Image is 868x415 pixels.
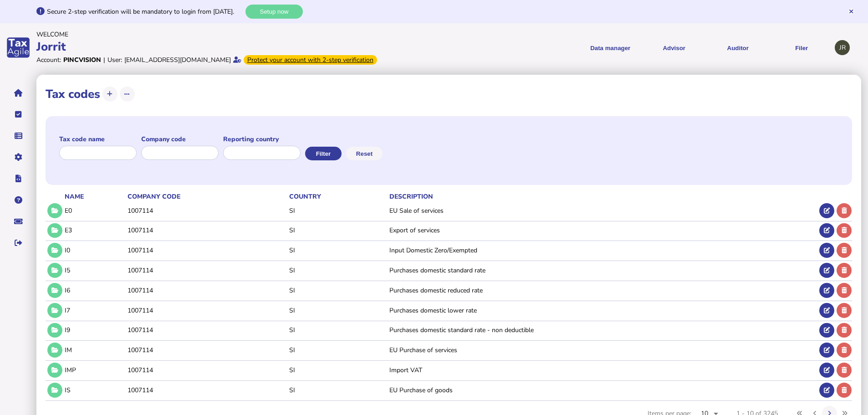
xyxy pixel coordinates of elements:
td: IMP [63,361,126,379]
button: Shows a dropdown of VAT Advisor options [645,36,703,59]
td: SI [287,241,388,260]
label: Company code [141,135,219,143]
td: Export of services [388,221,818,240]
button: Shows a dropdown of Data manager options [582,36,639,59]
td: SI [287,201,388,220]
td: EU Purchase of services [388,341,818,359]
td: I5 [63,261,126,280]
button: Add tax code [102,87,117,102]
th: Country [287,192,388,201]
td: I9 [63,321,126,339]
button: Tax code details [47,263,62,278]
button: Manage settings [9,148,28,167]
button: Delete tax code [837,343,852,358]
td: I6 [63,281,126,299]
button: Developer hub links [9,169,28,188]
td: SI [287,261,388,280]
button: Sign out [9,233,28,252]
button: Edit tax code [819,303,834,318]
div: Pincvision [63,56,101,64]
td: SI [287,301,388,319]
td: 1007114 [126,261,287,280]
button: Delete tax code [837,363,852,378]
td: IM [63,341,126,359]
div: Jorrit [36,39,431,55]
th: Company code [126,192,287,201]
td: 1007114 [126,281,287,299]
td: SI [287,361,388,379]
td: Import VAT [388,361,818,379]
h1: Tax codes [46,86,100,102]
button: Filter [305,147,342,160]
button: Delete tax code [837,323,852,338]
td: EU Sale of services [388,201,818,220]
button: Auditor [709,36,766,59]
button: Edit tax code [819,363,834,378]
button: Tax code details [47,223,62,238]
td: Purchases domestic reduced rate [388,281,818,299]
td: Input Domestic Zero/Exempted [388,241,818,260]
button: Edit tax code [819,263,834,278]
button: Tax code details [47,343,62,358]
td: Purchases domestic lower rate [388,301,818,319]
i: Email verified [233,56,241,63]
button: Tax code details [47,203,62,218]
th: Name [63,192,126,201]
button: Tax code details [47,323,62,338]
button: Delete tax code [837,383,852,398]
button: Tax code details [47,363,62,378]
i: Data manager [15,136,22,136]
button: Tasks [9,105,28,124]
td: 1007114 [126,301,287,319]
div: User: [107,56,122,64]
button: Edit tax code [819,243,834,258]
label: Tax code name [59,135,137,143]
td: SI [287,341,388,359]
td: SI [287,281,388,299]
button: Setup now [245,5,303,19]
button: Edit tax code [819,283,834,298]
button: Delete tax code [837,203,852,218]
button: Delete tax code [837,283,852,298]
td: IS [63,380,126,399]
td: EU Purchase of goods [388,380,818,399]
td: SI [287,380,388,399]
div: Secure 2-step verification will be mandatory to login from [DATE]. [47,7,243,16]
button: Home [9,83,28,102]
div: Account: [36,56,61,64]
td: Purchases domestic standard rate - non deductible [388,321,818,339]
button: Tax code details [47,383,62,398]
td: 1007114 [126,321,287,339]
label: Reporting country [223,135,301,143]
menu: navigate products [436,36,831,59]
button: Edit tax code [819,383,834,398]
button: Edit tax code [819,343,834,358]
td: E0 [63,201,126,220]
td: 1007114 [126,341,287,359]
td: 1007114 [126,221,287,240]
div: | [103,56,105,64]
button: Help pages [9,190,28,210]
div: From Oct 1, 2025, 2-step verification will be required to login. Set it up now... [244,55,377,65]
div: Profile settings [835,40,850,55]
td: 1007114 [126,201,287,220]
td: 1007114 [126,361,287,379]
button: Delete tax code [837,243,852,258]
button: Edit tax code [819,223,834,238]
td: SI [287,321,388,339]
button: Delete tax code [837,223,852,238]
td: SI [287,221,388,240]
button: Tax code details [47,303,62,318]
button: Tax code details [47,243,62,258]
div: [EMAIL_ADDRESS][DOMAIN_NAME] [124,56,231,64]
button: Reset [346,147,383,160]
button: More options... [120,87,135,102]
td: E3 [63,221,126,240]
button: Tax code details [47,283,62,298]
button: Raise a support ticket [9,212,28,231]
button: Delete tax code [837,263,852,278]
button: Data manager [9,126,28,145]
div: Welcome [36,30,431,39]
td: 1007114 [126,241,287,260]
button: Hide message [848,8,854,15]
